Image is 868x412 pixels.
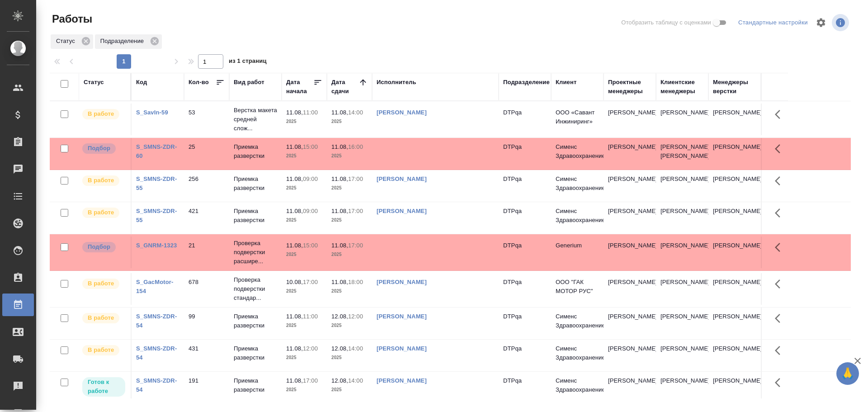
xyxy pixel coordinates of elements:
[769,237,791,258] button: Здесь прячутся важные кнопки
[234,106,277,133] p: Верстка макета средней слож...
[713,278,756,287] p: [PERSON_NAME]
[556,312,599,330] p: Сименс Здравоохранение
[499,372,551,403] td: DTPqa
[286,345,303,352] p: 11.08,
[377,377,427,384] a: [PERSON_NAME]
[604,138,656,170] td: [PERSON_NAME]
[331,78,359,96] div: Дата сдачи
[499,340,551,371] td: DTPqa
[656,273,708,305] td: [PERSON_NAME]
[184,340,229,371] td: 431
[286,313,303,320] p: 11.08,
[286,250,322,259] p: 2025
[348,242,363,249] p: 17:00
[331,242,348,249] p: 11.08,
[556,142,599,161] p: Сименс Здравоохранение
[136,78,147,87] div: Код
[331,250,368,259] p: 2025
[229,56,267,69] span: из 1 страниц
[348,109,363,116] p: 14:00
[377,175,427,182] a: [PERSON_NAME]
[88,279,114,288] p: В работе
[136,109,168,116] a: S_SavIn-59
[331,345,348,352] p: 12.08,
[769,340,791,361] button: Здесь прячутся важные кнопки
[377,78,416,87] div: Исполнитель
[331,152,368,161] p: 2025
[656,340,708,371] td: [PERSON_NAME]
[348,377,363,384] p: 14:00
[604,202,656,234] td: [PERSON_NAME]
[88,242,110,251] p: Подбор
[713,241,756,250] p: [PERSON_NAME]
[286,377,303,384] p: 11.08,
[286,216,322,225] p: 2025
[331,313,348,320] p: 12.08,
[769,372,791,393] button: Здесь прячутся важные кнопки
[736,16,810,30] div: split button
[499,138,551,170] td: DTPqa
[499,308,551,339] td: DTPqa
[556,241,599,250] p: Generium
[184,372,229,403] td: 191
[51,34,93,49] div: Статус
[660,78,704,96] div: Клиентские менеджеры
[81,175,126,187] div: Исполнитель выполняет работу
[184,104,229,135] td: 53
[286,109,303,116] p: 11.08,
[331,208,348,214] p: 11.08,
[234,275,277,303] p: Проверка подверстки стандар...
[286,353,322,362] p: 2025
[604,104,656,135] td: [PERSON_NAME]
[286,385,322,394] p: 2025
[604,237,656,268] td: [PERSON_NAME]
[136,345,177,361] a: S_SMNS-ZDR-54
[286,175,303,182] p: 11.08,
[331,109,348,116] p: 11.08,
[136,279,173,294] a: S_GacMotor-154
[84,78,104,87] div: Статус
[348,345,363,352] p: 14:00
[769,138,791,160] button: Здесь прячутся важные кнопки
[713,207,756,216] p: [PERSON_NAME]
[604,273,656,305] td: [PERSON_NAME]
[88,109,114,118] p: В работе
[234,78,264,87] div: Вид работ
[331,377,348,384] p: 12.08,
[331,143,348,150] p: 11.08,
[713,78,756,96] div: Менеджеры верстки
[234,142,277,161] p: Приемка разверстки
[331,184,368,193] p: 2025
[88,313,114,322] p: В работе
[88,208,114,217] p: В работе
[499,202,551,234] td: DTPqa
[100,37,147,46] p: Подразделение
[81,108,126,120] div: Исполнитель выполняет работу
[556,207,599,225] p: Сименс Здравоохранение
[286,184,322,193] p: 2025
[303,109,318,116] p: 11:00
[377,279,427,285] a: [PERSON_NAME]
[656,237,708,268] td: [PERSON_NAME]
[377,345,427,352] a: [PERSON_NAME]
[81,207,126,219] div: Исполнитель выполняет работу
[556,278,599,296] p: ООО "ГАК МОТОР РУС"
[769,273,791,295] button: Здесь прячутся важные кнопки
[556,175,599,193] p: Сименс Здравоохранение
[303,175,318,182] p: 09:00
[656,308,708,339] td: [PERSON_NAME]
[608,78,651,96] div: Проектные менеджеры
[503,78,550,87] div: Подразделение
[234,376,277,394] p: Приемка разверстки
[331,385,368,394] p: 2025
[556,78,576,87] div: Клиент
[95,34,162,49] div: Подразделение
[377,109,427,116] a: [PERSON_NAME]
[556,376,599,394] p: Сименс Здравоохранение
[88,378,120,396] p: Готов к работе
[81,241,126,253] div: Можно подбирать исполнителей
[621,18,711,27] span: Отобразить таблицу с оценками
[769,202,791,224] button: Здесь прячутся важные кнопки
[656,170,708,202] td: [PERSON_NAME]
[499,170,551,202] td: DTPqa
